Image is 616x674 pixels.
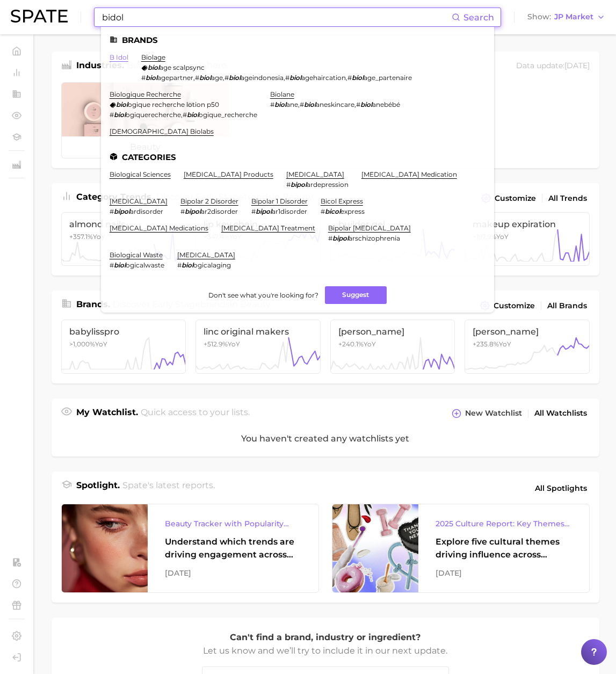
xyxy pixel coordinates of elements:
[165,567,301,579] div: [DATE]
[494,301,535,310] span: Customize
[436,567,572,579] div: [DATE]
[547,301,587,310] span: All Brands
[465,320,590,373] a: [PERSON_NAME]+235.8%YoY
[160,63,205,71] span: age scalpsync
[201,207,238,215] span: ar2disorder
[204,340,240,348] span: +512.9% YoY
[338,340,376,348] span: +240.1% YoY
[61,82,229,158] a: beauty
[307,180,349,189] span: ardepression
[157,74,193,82] span: agepartner
[525,10,608,24] button: ShowJP Market
[301,74,346,82] span: agehaircation
[548,194,587,203] span: All Trends
[251,207,256,215] span: #
[130,207,163,215] span: ardisorder
[534,409,587,418] span: All Watchlists
[300,100,304,108] span: #
[352,74,364,82] em: biol
[69,340,107,348] span: YoY
[436,535,572,561] div: Explore five cultural themes driving influence across beauty, food, and pop culture.
[177,251,235,259] a: [MEDICAL_DATA]
[328,234,332,242] span: #
[52,421,599,456] div: You haven't created any watchlists yet
[229,74,241,82] em: biol
[321,207,325,215] span: #
[110,53,128,61] a: b idol
[546,191,590,206] a: All Trends
[76,192,154,202] span: Category Trends .
[286,170,344,178] a: [MEDICAL_DATA]
[183,111,187,119] span: #
[479,191,538,206] button: Customize
[527,14,551,20] span: Show
[76,299,110,309] span: Brands .
[465,409,522,418] span: New Watchlist
[110,197,168,205] a: [MEDICAL_DATA]
[61,212,186,266] a: almond nails+357.1%YoY
[76,59,124,74] h1: Industries.
[69,219,178,229] span: almond nails
[285,74,289,82] span: #
[286,180,291,189] span: #
[199,111,257,119] span: ogique_recherche
[122,479,215,497] h2: Spate's latest reports.
[146,74,157,82] em: biol
[545,299,590,313] a: All Brands
[128,100,219,108] span: ogique recherche lotion p50
[325,286,387,304] button: Suggest
[356,100,360,108] span: #
[321,197,363,205] a: bicol express
[141,406,250,421] h2: Quick access to your lists.
[202,630,449,644] p: Can't find a brand, industry or ingredient?
[372,100,400,108] span: anebébé
[204,327,313,337] span: linc original makers
[69,340,95,348] span: >1,000%
[180,197,238,205] a: bipolar 2 disorder
[241,74,284,82] span: ageindonesia
[465,212,590,266] a: makeup expiration+197.9%YoY
[199,74,211,82] em: biol
[148,63,160,71] em: biol
[165,535,301,561] div: Understand which trends are driving engagement across platforms in the skin, hair, makeup, and fr...
[347,74,352,82] span: #
[304,100,316,108] em: biol
[473,327,582,337] span: [PERSON_NAME]
[316,100,354,108] span: aneskincare
[182,261,193,269] em: biol
[110,251,163,259] a: biological waste
[270,90,294,98] a: biolane
[202,644,449,658] p: Let us know and we’ll try to include it in our next update.
[62,136,229,158] span: beauty
[126,261,164,269] span: ogicalwaste
[535,482,587,495] span: All Spotlights
[195,320,321,373] a: linc original makers+512.9%YoY
[516,59,590,74] div: Data update: [DATE]
[69,233,105,241] span: +357.1% YoY
[328,224,411,232] a: bipolar [MEDICAL_DATA]
[449,406,524,421] button: New Watchlist
[332,234,349,242] em: bipol
[69,327,178,337] span: babylisspro
[473,340,511,348] span: +235.8% YoY
[185,207,201,215] em: bipol
[110,90,181,98] a: biologique recherche
[349,234,400,242] span: arschizophrenia
[193,261,231,269] span: ogicalaging
[110,127,214,135] a: [DEMOGRAPHIC_DATA] biolabs
[495,194,536,203] span: Customize
[332,504,590,593] a: 2025 Culture Report: Key Themes That Are Shaping Consumer DemandExplore five cultural themes driv...
[110,153,485,162] li: Categories
[532,406,590,421] a: All Watchlists
[463,12,494,23] span: Search
[364,74,412,82] span: age_partenaire
[110,35,485,45] li: Brands
[141,74,412,82] div: , , , ,
[126,111,181,119] span: ogiquerecherche
[114,261,126,269] em: biol
[270,100,274,108] span: #
[340,207,365,215] span: express
[274,100,286,108] em: biol
[110,170,171,178] a: biological sciences
[180,207,185,215] span: #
